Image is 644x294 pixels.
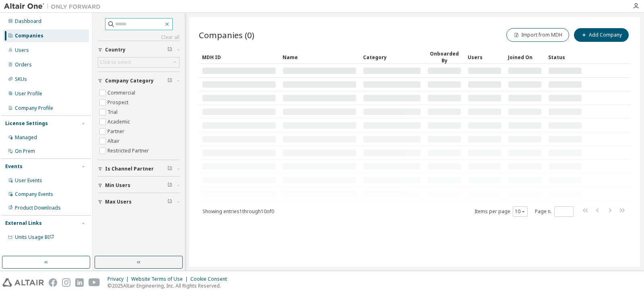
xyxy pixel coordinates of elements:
label: Academic [107,117,132,127]
img: altair_logo.svg [2,278,44,287]
div: Joined On [508,51,542,64]
span: Items per page [475,206,528,217]
div: License Settings [5,120,48,127]
p: © 2025 Altair Engineering, Inc. All Rights Reserved. [107,282,232,289]
button: Min Users [98,177,180,194]
span: Is Channel Partner [105,166,154,172]
div: Events [5,163,23,170]
img: instagram.svg [62,278,70,287]
div: Website Terms of Use [131,276,190,282]
div: Company Events [15,191,53,197]
div: Managed [15,134,37,141]
span: Clear filter [167,47,172,53]
div: Company Profile [15,105,53,111]
span: Max Users [105,199,132,205]
div: Companies [15,33,43,39]
button: Max Users [98,193,180,211]
span: Clear filter [167,199,172,205]
div: Status [548,51,582,64]
label: Prospect [107,98,130,107]
span: Page n. [535,206,574,217]
label: Restricted Partner [107,146,151,156]
span: Units Usage BI [15,234,54,241]
button: Is Channel Partner [98,160,180,178]
div: User Events [15,177,42,184]
div: Name [283,51,357,64]
button: Country [98,41,180,59]
div: User Profile [15,90,42,97]
a: Clear all [98,34,180,41]
img: Altair One [4,2,105,10]
div: Orders [15,62,32,68]
span: Clear filter [167,78,172,84]
span: Clear filter [167,166,172,172]
div: Product Downloads [15,205,61,211]
label: Trial [107,107,119,117]
div: Privacy [107,276,131,282]
div: Users [15,47,29,53]
div: Category [363,51,421,64]
div: SKUs [15,76,27,82]
span: Country [105,47,126,53]
div: Dashboard [15,18,41,25]
div: Users [468,51,502,64]
label: Commercial [107,88,137,98]
img: facebook.svg [49,278,57,287]
button: Add Company [574,28,629,42]
span: Clear filter [167,182,172,189]
div: Onboarded By [427,50,461,64]
span: Showing entries 1 through 10 of 0 [202,208,274,215]
span: Companies (0) [199,29,254,41]
div: Click to select [98,58,179,67]
span: Company Category [105,78,154,84]
button: Company Category [98,72,180,90]
div: Cookie Consent [190,276,232,282]
img: linkedin.svg [75,278,84,287]
img: youtube.svg [89,278,100,287]
div: Click to select [100,59,131,66]
button: Import from MDH [506,28,569,42]
span: Min Users [105,182,130,189]
div: MDH ID [202,51,276,64]
div: On Prem [15,148,35,154]
button: 10 [515,208,526,215]
label: Altair [107,136,121,146]
label: Partner [107,127,126,136]
div: External Links [5,220,42,226]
